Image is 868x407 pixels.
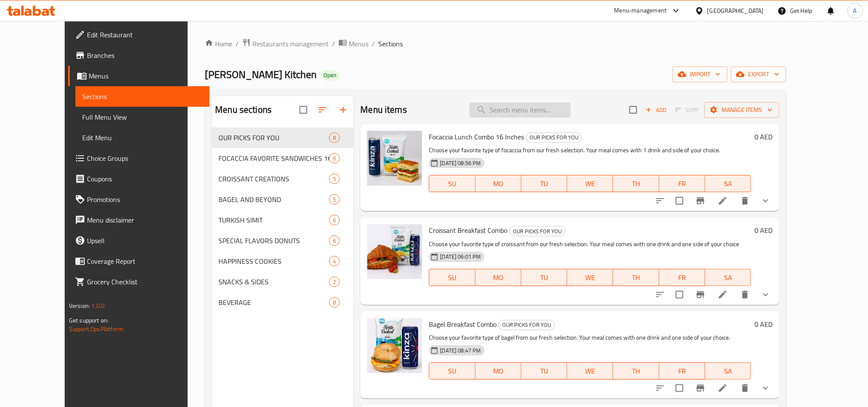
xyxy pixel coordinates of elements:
span: 5 [329,175,339,183]
li: / [332,39,335,49]
li: / [372,39,375,49]
button: delete [735,190,755,211]
div: items [329,153,340,163]
span: 1.0.0 [91,300,105,311]
span: MO [479,178,518,190]
button: WE [567,362,613,380]
span: OUR PICKS FOR YOU [499,320,554,330]
button: delete [735,284,755,305]
span: Croissant Breakfast Combo [429,224,507,237]
button: TU [521,175,567,192]
button: export [731,66,786,82]
button: TH [613,175,659,192]
span: OUR PICKS FOR YOU [509,226,565,236]
button: sort-choices [650,378,670,398]
span: TU [525,178,564,190]
nav: breadcrumb [205,38,786,49]
span: [DATE] 08:47 PM [437,347,484,355]
div: items [329,297,340,308]
div: SPECIAL FLAVORS DONUTS [218,235,329,246]
button: Branch-specific-item [690,190,711,211]
button: SA [705,269,751,286]
a: Menu disclaimer [68,210,210,230]
span: Select section first [670,103,704,117]
span: Menu disclaimer [87,215,203,225]
a: Coverage Report [68,251,210,271]
span: Version: [69,300,90,311]
button: MO [476,269,521,286]
a: Edit Restaurant [68,24,210,45]
a: Choice Groups [68,148,210,169]
img: Croissant Breakfast Combo [367,224,422,279]
h6: 0 AED [754,318,772,330]
span: import [679,69,721,80]
div: FOCACCIA FAVORITE SANDWICHES 16 inch6 [212,148,353,169]
nav: Menu sections [212,124,353,316]
div: TURKISH SIMIT6 [212,210,353,230]
button: SA [705,362,751,380]
span: 6 [329,216,339,224]
a: Sections [75,86,210,107]
span: Coupons [87,174,203,184]
span: Focaccia Lunch Combo 16 Inches [429,130,524,143]
button: import [673,66,727,82]
button: TU [521,269,567,286]
div: [GEOGRAPHIC_DATA] [707,6,764,15]
button: TH [613,362,659,380]
button: Add section [333,99,353,120]
button: SU [429,269,475,286]
div: items [329,256,340,266]
span: Select to update [670,379,688,397]
button: FR [659,362,705,380]
button: MO [476,175,521,192]
div: items [329,235,340,246]
span: Edit Menu [82,133,203,143]
div: CROISSANT CREATIONS5 [212,169,353,189]
span: Select all sections [294,101,312,119]
span: export [738,69,779,80]
a: Menus [68,66,210,86]
span: Restaurants management [252,39,329,49]
button: delete [735,378,755,398]
a: Edit Menu [75,127,210,148]
span: SA [709,271,748,284]
span: MO [479,271,518,284]
div: items [329,133,340,143]
span: BEVERAGE [218,297,329,308]
img: Focaccia Lunch Combo 16 Inches [367,131,422,186]
svg: Show Choices [760,383,771,393]
button: show more [755,378,776,398]
p: Choose your favorite type of croissant from our fresh selection. Your meal comes with one drink a... [429,239,751,250]
span: SA [709,178,748,190]
a: Coupons [68,169,210,189]
span: Choice Groups [87,153,203,163]
span: FR [663,271,702,284]
span: WE [571,271,610,284]
span: TH [617,271,655,284]
button: SU [429,362,475,380]
button: Manage items [704,102,779,118]
span: WE [571,178,610,190]
button: MO [476,362,521,380]
div: OUR PICKS FOR YOU [526,133,582,143]
div: BEVERAGE8 [212,292,353,313]
p: Choose your favorite type of bagel from our fresh selection. Your meal comes with one drink and o... [429,332,751,343]
span: 6 [329,237,339,245]
span: 5 [329,196,339,204]
div: CROISSANT CREATIONS [218,174,329,184]
span: TH [617,365,655,377]
span: Promotions [87,194,203,205]
span: Menus [349,39,368,49]
div: items [329,277,340,287]
a: Home [205,39,232,49]
span: TU [525,271,564,284]
div: SNACKS & SIDES2 [212,271,353,292]
span: Sort sections [312,99,333,120]
span: 2 [329,278,339,286]
span: OUR PICKS FOR YOU [218,133,329,143]
span: 8 [329,298,339,307]
span: [DATE] 08:56 PM [437,159,484,167]
div: items [329,215,340,225]
div: Open [320,70,340,81]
